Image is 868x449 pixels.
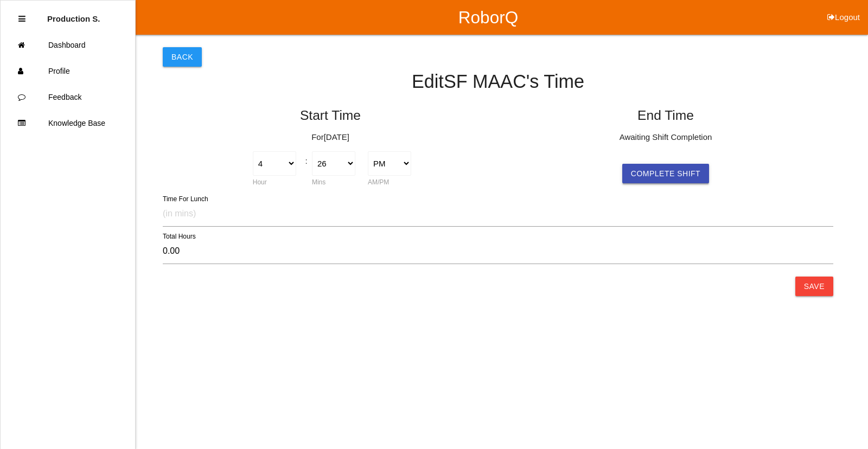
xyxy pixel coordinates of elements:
div: Close [18,6,25,32]
p: For [DATE] [169,131,492,144]
h4: Edit SF MAAC 's Time [163,72,833,92]
p: Awaiting Shift Completion [504,131,827,144]
button: Back [163,47,202,67]
p: Production Shifts [47,6,100,23]
button: Complete Shift [622,164,709,183]
h5: End Time [504,108,827,123]
a: Knowledge Base [1,110,135,136]
a: Dashboard [1,32,135,58]
h5: Start Time [169,108,492,123]
input: (in mins) [163,202,833,227]
label: AM/PM [368,178,389,186]
button: Save [795,277,833,296]
label: Mins [312,178,325,186]
a: Profile [1,58,135,84]
label: Time For Lunch [163,194,208,204]
label: Total Hours [163,232,196,241]
a: Feedback [1,84,135,110]
label: Hour [253,178,267,186]
div: : [303,151,306,168]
